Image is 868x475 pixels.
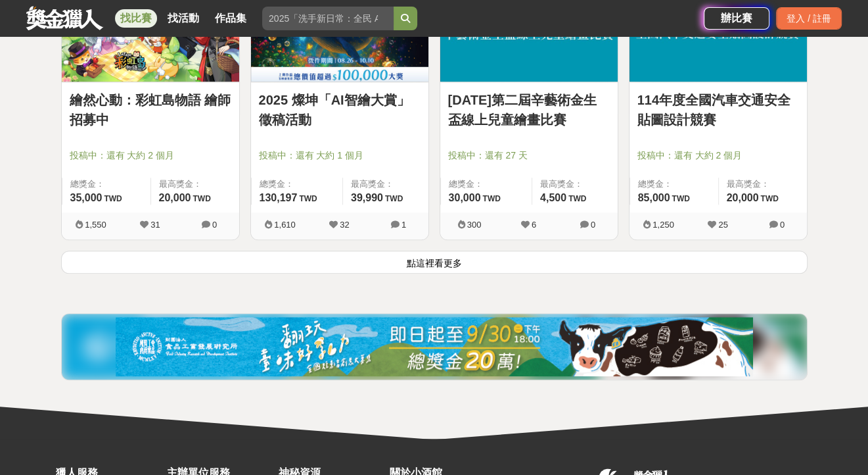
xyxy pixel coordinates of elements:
span: 1,610 [274,220,296,230]
span: TWD [760,194,778,203]
span: 1,550 [85,220,106,230]
a: 找比賽 [115,9,157,28]
span: 32 [340,220,349,230]
span: 1,250 [652,220,674,230]
span: 投稿中：還有 大約 2 個月 [70,149,231,162]
span: 31 [150,220,160,230]
span: 投稿中：還有 大約 2 個月 [637,149,799,162]
span: TWD [482,194,500,203]
a: 找活動 [162,9,204,28]
span: 最高獎金： [727,178,799,191]
a: 114年度全國汽車交通安全貼圖設計競賽 [637,90,799,130]
button: 點這裡看更多 [61,251,808,274]
a: 繪然心動：彩虹島物語 繪師招募中 [70,90,231,130]
span: 投稿中：還有 大約 1 個月 [259,149,421,162]
span: 130,197 [260,192,298,203]
span: TWD [104,194,122,203]
input: 2025「洗手新日常：全民 ALL IN」洗手歌全台徵選 [262,7,394,30]
span: 20,000 [159,192,191,203]
a: 作品集 [210,9,252,28]
span: 總獎金： [260,178,334,191]
span: TWD [299,194,317,203]
span: 4,500 [540,192,566,203]
span: 最高獎金： [351,178,421,191]
span: 0 [212,220,217,230]
a: [DATE]第二屆辛藝術金生盃線上兒童繪畫比賽 [448,90,610,130]
span: TWD [193,194,210,203]
span: 0 [780,220,785,230]
span: 0 [591,220,595,230]
span: 總獎金： [70,178,143,191]
span: TWD [385,194,403,203]
span: 投稿中：還有 27 天 [448,149,610,162]
div: 登入 / 註冊 [776,7,842,30]
span: 39,990 [351,192,383,203]
span: 總獎金： [638,178,710,191]
span: 總獎金： [449,178,524,191]
span: 85,000 [638,192,670,203]
span: 最高獎金： [159,178,231,191]
span: 35,000 [70,192,103,203]
img: 0721bdb2-86f1-4b3e-8aa4-d67e5439bccf.jpg [116,317,753,376]
span: 最高獎金： [540,178,610,191]
span: 25 [718,220,727,230]
a: 辦比賽 [704,7,769,30]
span: 30,000 [449,192,481,203]
a: 2025 燦坤「AI智繪大賞」徵稿活動 [259,90,421,130]
span: TWD [672,194,689,203]
span: 300 [467,220,482,230]
span: 20,000 [727,192,759,203]
span: 1 [401,220,406,230]
span: 6 [532,220,536,230]
span: TWD [568,194,586,203]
